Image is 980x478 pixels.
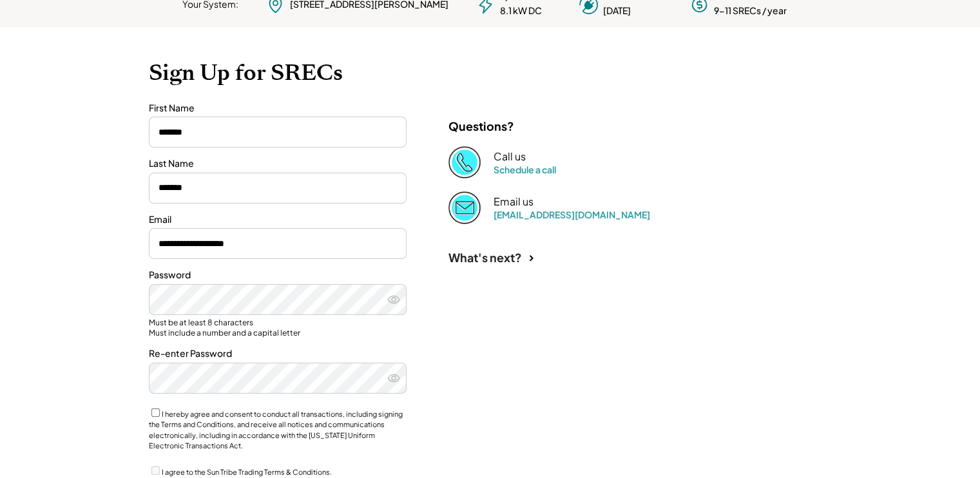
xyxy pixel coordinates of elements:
div: First Name [149,102,407,115]
div: Must be at least 8 characters Must include a number and a capital letter [149,318,407,338]
a: Schedule a call [494,164,556,175]
div: Password [149,269,407,282]
div: Questions? [448,119,514,133]
div: Last Name [149,157,407,170]
div: 9-11 SRECs / year [714,5,787,17]
label: I hereby agree and consent to conduct all transactions, including signing the Terms and Condition... [149,410,403,450]
div: Call us [494,150,526,164]
img: Phone%20copy%403x.png [448,146,481,178]
div: Email us [494,195,533,209]
label: I agree to the Sun Tribe Trading Terms & Conditions. [162,468,332,476]
img: Email%202%403x.png [448,191,481,224]
div: What's next? [448,250,522,265]
div: Re-enter Password [149,347,407,360]
a: [EMAIL_ADDRESS][DOMAIN_NAME] [494,209,650,220]
div: 8.1 kW DC [500,5,542,17]
div: Email [149,213,407,226]
div: [DATE] [603,5,631,17]
h1: Sign Up for SRECs [149,59,832,86]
